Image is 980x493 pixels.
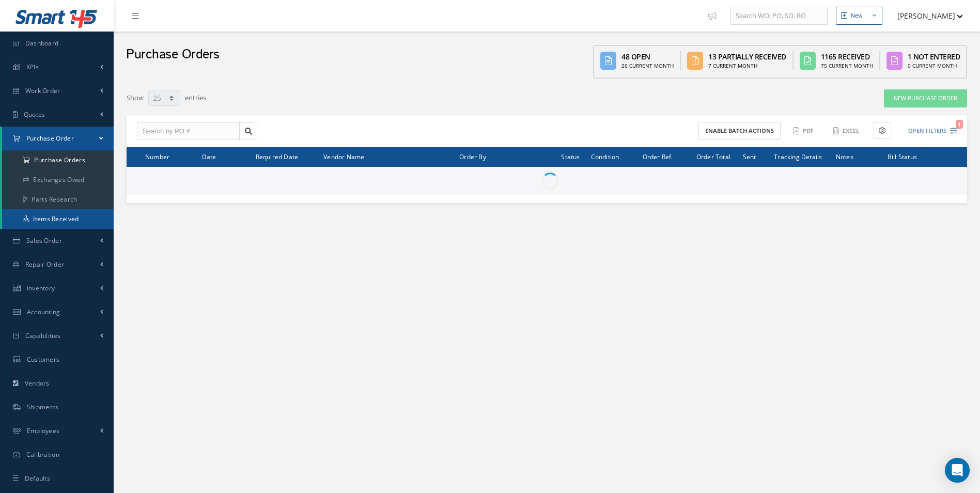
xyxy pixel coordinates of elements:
button: Enable batch actions [698,122,781,140]
a: Exchanges Owed [2,170,114,190]
span: Repair Order [25,260,65,269]
h2: Purchase Orders [126,47,220,63]
div: New [851,11,863,20]
span: Tracking Details [774,151,822,161]
a: Items Received [2,209,114,229]
span: Sales Order [26,236,62,245]
span: Status [561,151,580,161]
a: Parts Research [2,190,114,209]
span: Dashboard [25,39,59,48]
span: Defaults [25,474,50,483]
div: 48 Open [621,51,674,62]
span: Vendor Name [323,151,364,161]
span: Condition [591,151,619,161]
span: Order By [459,151,486,161]
span: Sent [743,151,756,161]
span: Capabilities [25,331,61,340]
a: Purchase Orders [2,150,114,170]
input: Search WO, PO, SO, RO [730,7,828,25]
label: entries [185,89,206,103]
button: Excel [828,122,866,140]
div: 7 Current Month [708,62,786,70]
span: Purchase Order [26,134,74,143]
span: Number [145,151,169,161]
div: 1165 Received [821,51,873,62]
div: 13 Partially Received [708,51,786,62]
span: Shipments [27,403,59,411]
a: Purchase Order [2,127,114,150]
button: New [836,7,882,25]
div: 26 Current Month [621,62,674,70]
label: Show [127,89,144,103]
span: Employees [27,426,60,435]
span: Work Order [25,86,60,95]
span: Quotes [24,110,45,119]
div: Open Intercom Messenger [945,458,970,483]
span: Bill Status [888,151,917,161]
a: New Purchase Order [884,89,967,107]
input: Search by PO # [137,122,240,141]
span: Inventory [27,284,55,292]
span: Notes [836,151,853,161]
button: PDF [788,122,820,140]
span: Order Total [696,151,730,161]
button: Open Filters1 [899,122,957,140]
span: KPIs [26,63,39,71]
span: Date [202,151,216,161]
div: 0 Current Month [908,62,960,70]
button: [PERSON_NAME] [888,6,963,26]
span: Required Date [256,151,299,161]
div: 75 Current Month [821,62,873,70]
span: Calibration [26,450,59,459]
span: 1 [956,120,963,129]
div: 1 Not Entered [908,51,960,62]
span: Accounting [27,307,60,316]
span: Vendors [25,379,50,388]
span: Order Ref. [643,151,673,161]
span: Customers [27,355,60,364]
